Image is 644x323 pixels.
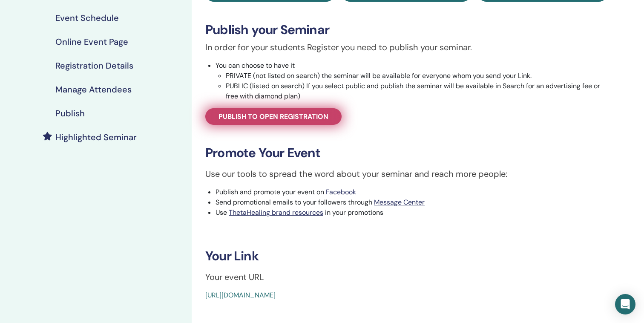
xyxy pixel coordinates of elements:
a: ThetaHealing brand resources [229,208,323,217]
p: In order for your students Register you need to publish your seminar. [205,41,607,54]
li: You can choose to have it [216,61,607,101]
li: Send promotional emails to your followers through [216,197,607,208]
h4: Manage Attendees [55,84,132,95]
span: Publish to open registration [218,112,328,121]
h4: Highlighted Seminar [55,132,137,142]
h3: Promote Your Event [205,145,607,161]
li: PUBLIC (listed on search) If you select public and publish the seminar will be available in Searc... [226,81,607,101]
a: Publish to open registration [205,108,342,125]
a: [URL][DOMAIN_NAME] [205,291,276,300]
h4: Event Schedule [55,13,119,23]
a: Facebook [326,187,356,196]
a: Message Center [374,198,425,207]
h3: Your Link [205,248,607,264]
p: Use our tools to spread the word about your seminar and reach more people: [205,167,607,180]
h4: Registration Details [55,61,133,71]
li: PRIVATE (not listed on search) the seminar will be available for everyone whom you send your Link. [226,71,607,81]
h3: Publish your Seminar [205,22,607,37]
li: Use in your promotions [216,208,607,218]
h4: Online Event Page [55,37,128,47]
h4: Publish [55,108,85,118]
li: Publish and promote your event on [216,187,607,197]
p: Your event URL [205,271,607,283]
div: Open Intercom Messenger [615,294,635,314]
